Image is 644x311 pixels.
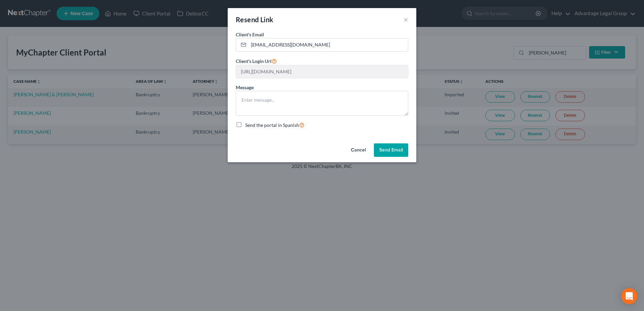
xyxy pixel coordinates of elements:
[346,143,371,157] button: Cancel
[236,65,408,78] input: --
[374,143,408,157] button: Send Email
[236,32,264,37] span: Client's Email
[245,122,299,128] span: Send the portal in Spanish
[249,38,408,51] input: Enter email...
[621,288,637,304] div: Open Intercom Messenger
[404,15,408,24] button: ×
[236,15,273,24] div: Resend Link
[236,84,254,91] label: Message
[236,57,277,65] label: Client's Login Url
